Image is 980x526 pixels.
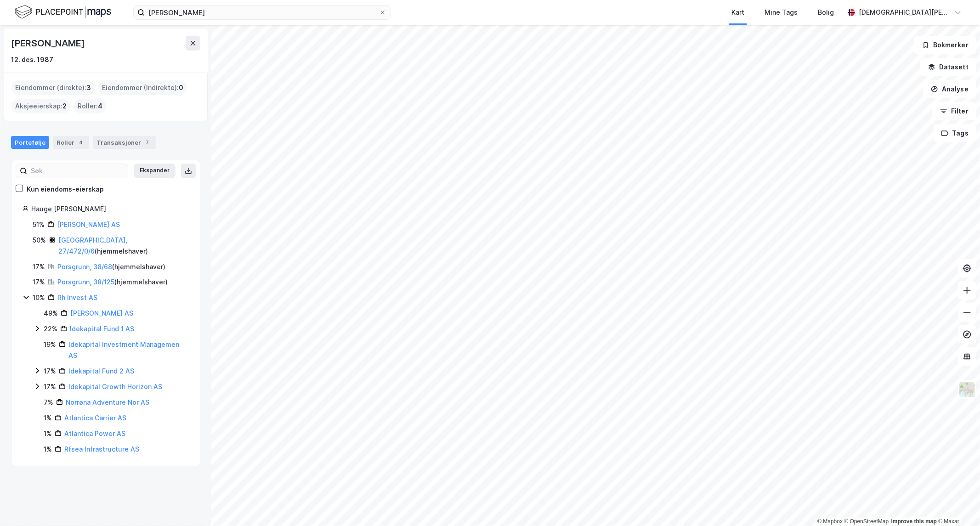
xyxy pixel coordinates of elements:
[57,221,120,228] a: [PERSON_NAME] AS
[145,6,379,19] input: Søk på adresse, matrikkel, gårdeiere, leietakere eller personer
[11,36,86,51] div: [PERSON_NAME]
[44,323,57,334] div: 22%
[98,80,187,95] div: Eiendommer (Indirekte) :
[66,398,149,406] a: Norrøna Adventure Nor AS
[64,414,126,422] a: Atlantica Carrier AS
[33,235,46,246] div: 50%
[64,430,125,437] a: Atlantica Power AS
[765,7,798,18] div: Mine Tags
[33,219,45,230] div: 51%
[33,261,45,272] div: 17%
[53,136,89,149] div: Roller
[920,58,976,76] button: Datasett
[844,518,889,525] a: OpenStreetMap
[57,261,165,272] div: ( hjemmelshaver )
[914,36,976,54] button: Bokmerker
[44,381,56,392] div: 17%
[134,164,176,178] button: Ekspander
[70,325,134,333] a: Idekapital Fund 1 AS
[57,277,168,288] div: ( hjemmelshaver )
[70,309,133,317] a: [PERSON_NAME] AS
[33,277,45,288] div: 17%
[31,204,189,215] div: Hauge [PERSON_NAME]
[179,82,183,93] span: 0
[11,54,53,65] div: 12. des. 1987
[33,292,45,303] div: 10%
[859,7,951,18] div: [DEMOGRAPHIC_DATA][PERSON_NAME]
[934,124,976,142] button: Tags
[11,136,49,149] div: Portefølje
[15,4,111,20] img: logo.f888ab2527a4732fd821a326f86c7f29.svg
[817,518,843,525] a: Mapbox
[44,413,52,424] div: 1%
[64,445,139,453] a: Rfsea Infrastructure AS
[68,383,162,390] a: Idekapital Growth Horizon AS
[731,7,744,18] div: Kart
[27,184,104,195] div: Kun eiendoms-eierskap
[11,99,70,113] div: Aksjeeierskap :
[86,82,91,93] span: 3
[44,339,56,350] div: 19%
[57,278,114,286] a: Porsgrunn, 38/125
[143,138,152,147] div: 7
[891,518,937,525] a: Improve this map
[57,294,97,301] a: Rh Invest AS
[44,428,52,439] div: 1%
[93,136,156,149] div: Transaksjoner
[923,80,976,98] button: Analyse
[68,340,179,359] a: Idekapital Investment Managemen AS
[44,397,53,408] div: 7%
[58,235,189,257] div: ( hjemmelshaver )
[76,138,85,147] div: 4
[932,102,976,120] button: Filter
[62,101,67,112] span: 2
[44,366,56,377] div: 17%
[958,381,976,398] img: Z
[98,101,102,112] span: 4
[74,99,106,113] div: Roller :
[68,367,134,375] a: Idekapital Fund 2 AS
[934,482,980,526] div: Kontrollprogram for chat
[57,263,112,271] a: Porsgrunn, 38/68
[27,164,128,178] input: Søk
[44,308,58,319] div: 49%
[818,7,834,18] div: Bolig
[934,482,980,526] iframe: Chat Widget
[44,444,52,455] div: 1%
[58,236,127,255] a: [GEOGRAPHIC_DATA], 27/472/0/6
[11,80,95,95] div: Eiendommer (direkte) :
